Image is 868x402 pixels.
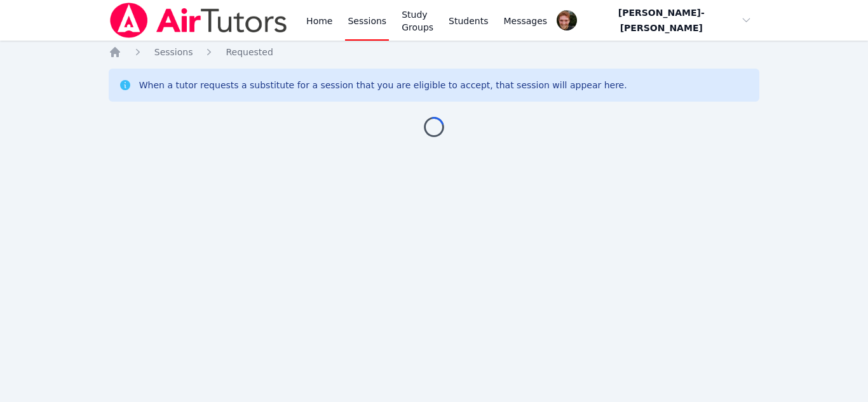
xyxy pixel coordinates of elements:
[109,3,288,38] img: Air Tutors
[504,15,548,27] span: Messages
[139,79,627,91] div: When a tutor requests a substitute for a session that you are eligible to accept, that session wi...
[154,46,193,58] a: Sessions
[154,47,193,57] span: Sessions
[226,47,273,57] span: Requested
[109,46,760,58] nav: Breadcrumb
[226,46,273,58] a: Requested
